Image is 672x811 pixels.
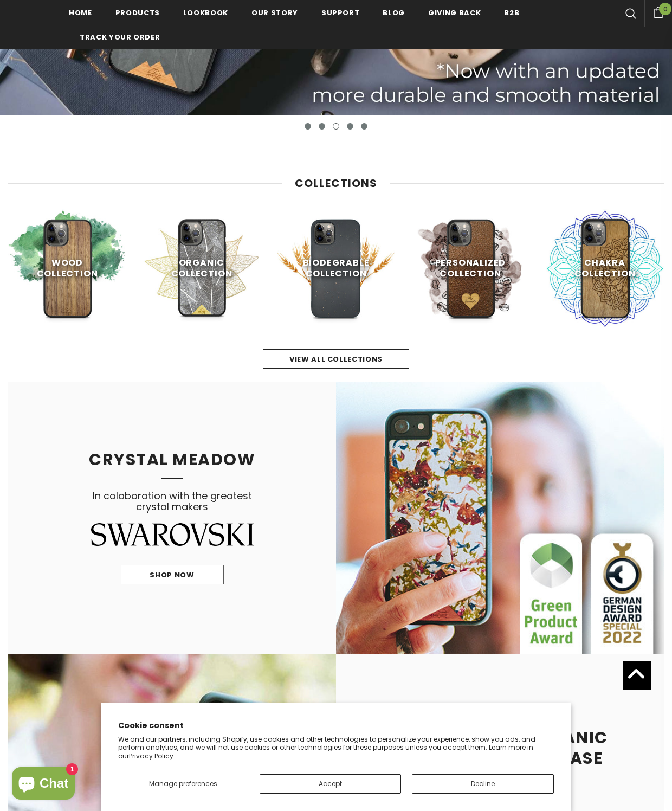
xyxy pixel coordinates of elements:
span: B2B [504,8,519,18]
button: Decline [412,774,554,794]
a: view all collections [263,349,409,369]
span: Collections [295,176,377,191]
span: Track your order [80,32,160,42]
span: support [321,8,360,18]
button: Accept [260,774,402,794]
a: 0 [644,5,672,18]
img: Swarovski Logo [91,523,254,545]
span: Lookbook [183,8,228,18]
span: CRYSTAL MEADOW [89,448,255,471]
span: Manage preferences [149,779,217,788]
a: Privacy Policy [129,751,173,761]
span: Home [69,8,92,18]
button: 2 [319,123,325,130]
span: Blog [383,8,405,18]
p: We and our partners, including Shopify, use cookies and other technologies to personalize your ex... [118,735,554,761]
button: 5 [361,123,367,130]
span: Giving back [428,8,481,18]
inbox-online-store-chat: Shopify online store chat [9,767,78,802]
span: 0 [659,3,671,15]
span: view all collections [289,354,383,364]
span: Our Story [251,8,298,18]
button: 1 [305,123,311,130]
button: Manage preferences [118,774,249,794]
h2: Cookie consent [118,720,554,731]
button: 4 [347,123,353,130]
a: Track your order [80,24,160,49]
a: Shop Now [121,565,224,584]
span: Products [115,8,160,18]
span: Shop Now [150,570,194,580]
span: In colaboration with the greatest crystal makers [91,489,254,540]
button: 3 [333,123,339,130]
